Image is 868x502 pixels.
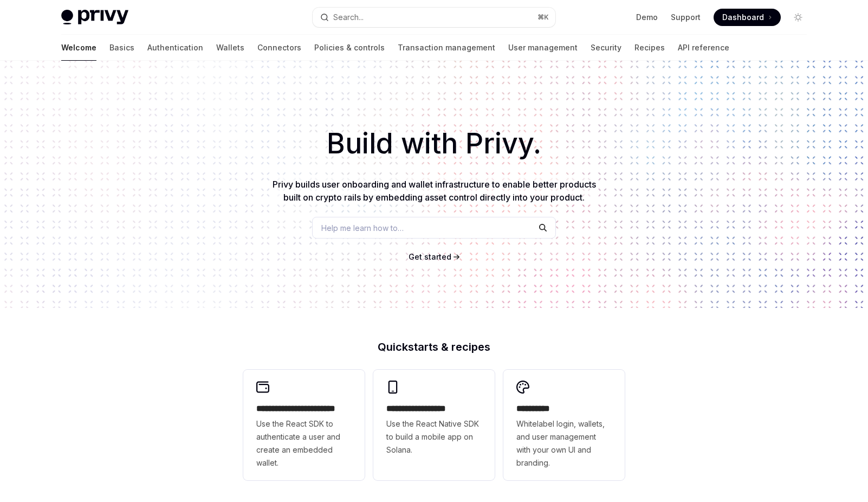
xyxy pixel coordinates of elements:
a: Connectors [257,35,301,61]
button: Toggle dark mode [789,9,807,26]
a: **** **** **** ***Use the React Native SDK to build a mobile app on Solana. [373,370,495,480]
span: Privy builds user onboarding and wallet infrastructure to enable better products built on crypto ... [273,179,596,203]
a: Get started [409,252,451,262]
span: Use the React Native SDK to build a mobile app on Solana. [386,417,482,456]
a: Demo [636,12,658,23]
span: Use the React SDK to authenticate a user and create an embedded wallet. [256,417,352,469]
a: Security [591,35,621,61]
a: Wallets [216,35,244,61]
a: **** *****Whitelabel login, wallets, and user management with your own UI and branding. [503,370,625,480]
a: Support [671,12,701,23]
h1: Build with Privy. [17,123,851,165]
a: User management [508,35,578,61]
a: Transaction management [398,35,495,61]
div: Search... [333,11,364,24]
span: Get started [409,252,451,261]
span: Whitelabel login, wallets, and user management with your own UI and branding. [516,417,612,469]
a: Welcome [61,35,96,61]
a: Policies & controls [314,35,385,61]
span: ⌘ K [537,13,549,22]
a: Authentication [147,35,203,61]
a: Dashboard [714,9,781,26]
button: Open search [313,8,555,27]
span: Dashboard [722,12,764,23]
a: Basics [109,35,134,61]
h2: Quickstarts & recipes [243,342,625,352]
span: Help me learn how to… [321,222,404,234]
a: API reference [678,35,729,61]
img: light logo [61,10,128,25]
a: Recipes [634,35,665,61]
